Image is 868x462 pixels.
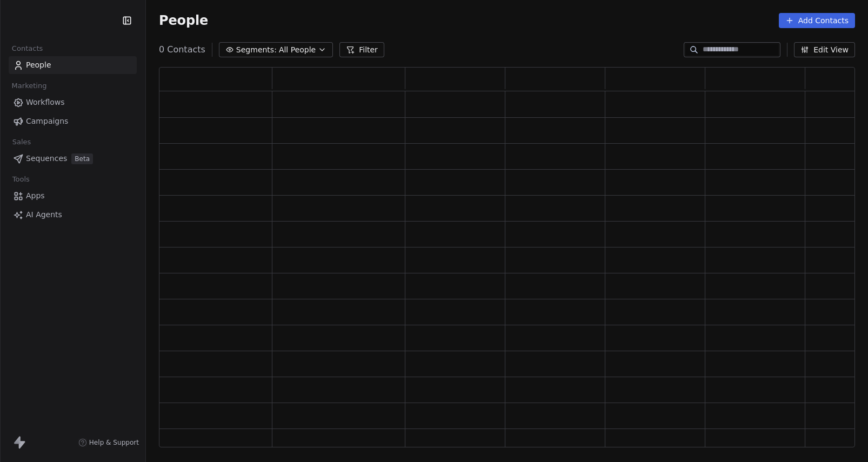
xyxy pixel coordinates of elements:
span: Segments: [236,44,277,56]
a: Help & Support [78,438,139,447]
button: Edit View [794,42,855,57]
a: Campaigns [9,112,137,130]
button: Filter [339,42,384,57]
span: People [26,59,51,71]
span: Sales [8,134,36,150]
span: People [159,12,208,29]
span: Campaigns [26,116,68,127]
span: AI Agents [26,209,62,220]
a: Workflows [9,93,137,111]
a: AI Agents [9,206,137,224]
span: Sequences [26,153,67,164]
button: Add Contacts [779,13,855,28]
span: Workflows [26,97,65,108]
span: Help & Support [89,438,139,447]
span: All People [279,44,316,56]
span: Beta [71,153,93,164]
span: Apps [26,190,45,202]
a: Apps [9,187,137,205]
span: Tools [8,171,34,188]
span: Marketing [7,78,51,94]
a: People [9,56,137,74]
span: 0 Contacts [159,43,205,56]
span: Contacts [7,41,48,57]
a: SequencesBeta [9,150,137,168]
